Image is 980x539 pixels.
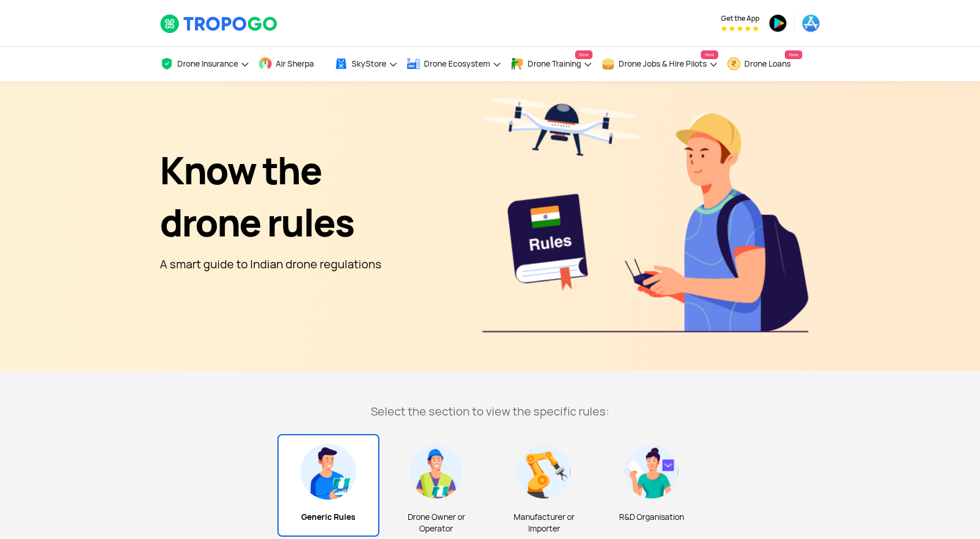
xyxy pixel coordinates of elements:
span: Drone Ecosystem [424,59,490,68]
span: New [701,50,718,59]
img: App Raking [721,26,759,31]
span: Drone Jobs & Hire Pilots [619,59,707,68]
span: Drone Training [528,59,581,68]
span: Manufacturer or Importer [497,511,591,534]
a: Drone Ecosystem [407,47,502,81]
img: ic_playstore.png [769,14,787,32]
span: SkyStore [352,59,386,68]
a: Drone TrainingNew [510,47,593,81]
h1: Know the drone rules [160,145,382,249]
a: SkyStore [334,47,398,81]
span: Generic Rules [283,511,374,523]
span: New [785,50,802,59]
span: Drone Owner or Operator [389,511,483,534]
span: Drone Insurance [177,59,238,68]
span: New [575,50,593,59]
a: Drone Jobs & Hire PilotsNew [601,47,718,81]
img: R&D Organisation [624,444,679,500]
span: Get the App [721,14,759,23]
span: Drone Loans [744,59,791,68]
p: A smart guide to Indian drone regulations [160,255,382,274]
a: Drone Insurance [160,47,250,81]
img: ic_appstore.png [802,14,820,32]
img: TropoGo Logo [160,14,279,34]
a: Drone LoansNew [727,47,802,81]
a: Air Sherpa [258,47,326,81]
img: Drone Owner or <br/> Operator [408,444,464,500]
img: Manufacturer or Importer [516,444,572,500]
span: R&D Organisation [605,511,699,523]
span: Air Sherpa [276,59,314,68]
img: Generic Rules [301,444,356,500]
